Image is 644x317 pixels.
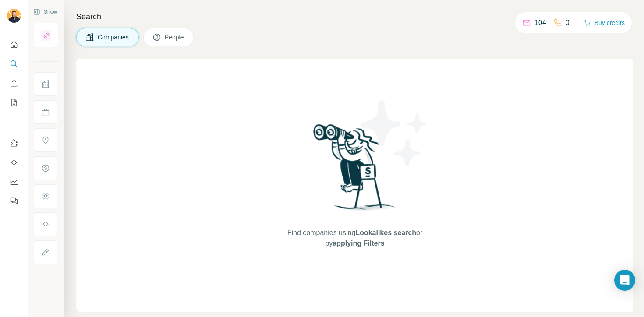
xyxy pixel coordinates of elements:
span: Find companies using or by [285,228,425,249]
button: Dashboard [7,174,21,190]
div: Open Intercom Messenger [614,270,635,291]
button: Show [27,5,63,18]
p: 104 [534,18,546,28]
button: Enrich CSV [7,75,21,91]
button: Quick start [7,37,21,53]
button: My lists [7,95,21,110]
button: Search [7,56,21,72]
button: Use Surfe on LinkedIn [7,135,21,151]
button: Feedback [7,193,21,209]
span: People [165,33,185,42]
p: 0 [566,18,570,28]
button: Buy credits [584,17,625,29]
h4: Search [76,11,633,23]
span: applying Filters [333,240,384,247]
img: Surfe Illustration - Woman searching with binoculars [309,122,400,219]
span: Lookalikes search [355,229,416,236]
img: Avatar [7,9,21,23]
span: Companies [98,33,130,42]
button: Use Surfe API [7,155,21,170]
img: Surfe Illustration - Stars [355,94,434,173]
